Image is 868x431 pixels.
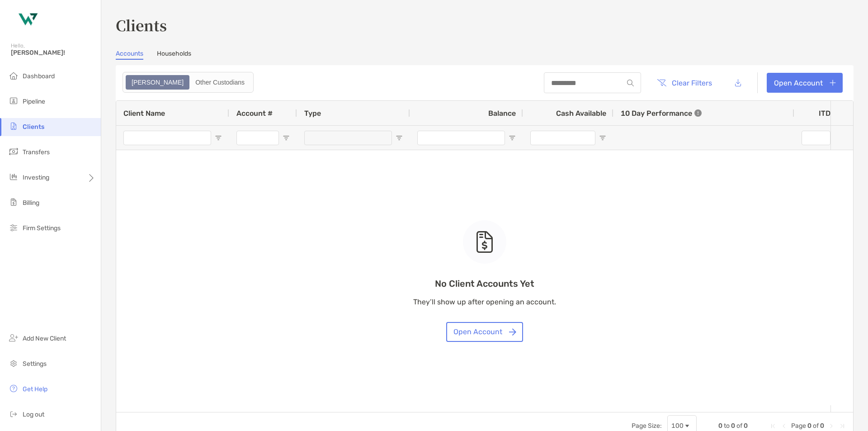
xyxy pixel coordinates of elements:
[23,385,47,393] span: Get Help
[8,383,19,394] img: get-help icon
[744,422,748,430] span: 0
[8,332,19,343] img: add_new_client icon
[839,422,846,430] div: Last Page
[11,4,43,36] img: Zoe Logo
[8,358,19,369] img: settings icon
[780,422,788,430] div: Previous Page
[116,14,854,35] h3: Clients
[731,422,735,430] span: 0
[769,422,777,430] div: First Page
[116,50,143,60] a: Accounts
[476,231,494,253] img: empty state icon
[413,278,556,289] p: No Client Accounts Yet
[8,197,19,208] img: billing icon
[736,422,742,430] span: of
[8,70,19,81] img: dashboard icon
[8,171,19,182] img: investing icon
[23,174,49,181] span: Investing
[23,335,66,342] span: Add New Client
[718,422,722,430] span: 0
[8,95,19,106] img: pipeline icon
[8,408,19,419] img: logout icon
[23,224,61,232] span: Firm Settings
[11,49,95,57] span: [PERSON_NAME]!
[446,322,523,342] button: Open Account
[190,76,250,89] div: Other Custodians
[820,422,824,430] span: 0
[828,422,835,430] div: Next Page
[23,411,44,418] span: Log out
[807,422,811,430] span: 0
[23,98,45,105] span: Pipeline
[23,72,55,80] span: Dashboard
[8,121,19,132] img: clients icon
[813,422,819,430] span: of
[23,148,50,156] span: Transfers
[23,199,39,207] span: Billing
[650,73,719,93] button: Clear Filters
[157,50,191,60] a: Households
[23,123,44,131] span: Clients
[632,422,662,430] div: Page Size:
[8,146,19,157] img: transfers icon
[509,328,516,336] img: button icon
[127,76,189,89] div: Zoe
[413,296,556,308] p: They’ll show up after opening an account.
[724,422,730,430] span: to
[671,422,684,430] div: 100
[627,80,634,86] img: input icon
[123,72,254,93] div: segmented control
[8,222,19,233] img: firm-settings icon
[767,73,843,93] a: Open Account
[791,422,806,430] span: Page
[23,360,47,368] span: Settings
